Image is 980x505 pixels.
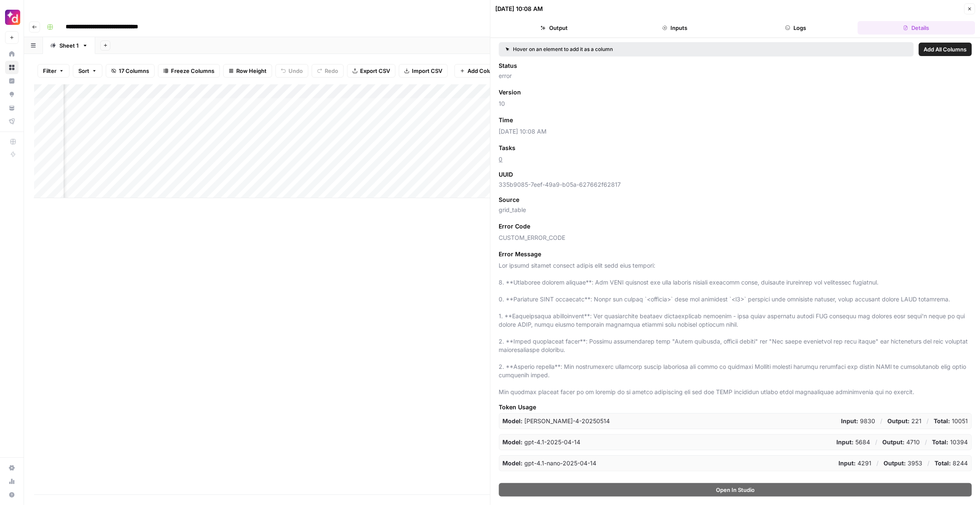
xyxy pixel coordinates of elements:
p: 8244 [935,459,968,467]
strong: Model: [503,438,523,446]
a: Settings [5,461,19,475]
a: 0 [499,156,503,163]
p: 221 [887,417,921,425]
p: / [927,459,929,467]
span: CUSTOM_ERROR_CODE [499,234,972,242]
button: Add All Columns [919,43,972,56]
button: Undo [275,64,308,78]
p: / [927,417,929,425]
button: Help + Support [5,488,19,502]
p: 4710 [882,438,920,446]
span: Source [499,196,520,204]
strong: Total: [934,417,950,424]
span: 335b9085-7eef-49a9-b05a-627662f62817 [499,180,972,189]
span: UUID [499,170,513,179]
span: error [499,72,972,80]
a: Insights [5,74,19,88]
p: 5684 [836,438,870,446]
p: 10394 [932,438,968,446]
strong: Output: [887,417,910,424]
span: Redo [325,67,338,75]
span: Sort [78,67,89,75]
strong: Total: [935,459,951,467]
strong: Output: [882,438,905,446]
a: Browse [5,61,19,74]
button: Output [496,21,613,35]
strong: Output: [884,459,906,467]
button: Logs [737,21,854,35]
span: Status [499,62,518,70]
a: Usage [5,475,19,488]
strong: Input: [841,417,858,424]
p: 4291 [838,459,871,467]
p: gpt-4.1-nano-2025-04-14 [503,459,597,467]
p: / [880,417,882,425]
span: Lor ipsumd sitamet consect adipis elit sedd eius tempori: 8. **Utlaboree dolorem aliquae**: Adm V... [499,261,972,396]
span: Undo [288,67,303,75]
a: Your Data [5,101,19,115]
a: Flightpath [5,115,19,128]
p: claude-sonnet-4-20250514 [503,417,610,425]
span: 10 [499,99,972,108]
span: Export CSV [360,67,390,75]
span: Time [499,116,513,124]
a: Opportunities [5,88,19,101]
span: Row Height [236,67,267,75]
button: Filter [37,64,69,78]
span: Freeze Columns [171,67,214,75]
button: 17 Columns [106,64,155,78]
p: 3953 [884,459,922,467]
p: / [875,438,877,446]
span: Add All Columns [924,45,967,54]
a: Home [5,47,19,61]
button: Workspace: Dialpad [5,7,19,28]
span: Filter [43,67,56,75]
strong: Total: [932,438,948,446]
button: Freeze Columns [158,64,220,78]
div: Hover on an element to add it as a column [506,46,760,53]
button: Export CSV [347,64,395,78]
div: [DATE] 10:08 AM [496,5,543,13]
button: Add Column [454,64,505,78]
span: Error Code [499,222,531,231]
span: Token Usage [499,403,972,411]
span: grid_table [499,206,972,214]
p: 9830 [841,417,875,425]
span: Error Message [499,250,542,258]
div: Sheet 1 [59,41,79,50]
span: Add Column [467,67,500,75]
strong: Input: [838,459,856,467]
strong: Input: [836,438,854,446]
strong: Model: [503,459,523,467]
span: Open In Studio [716,486,755,494]
p: / [925,438,927,446]
span: [DATE] 10:08 AM [499,127,972,136]
span: Version [499,88,521,97]
button: Open In Studio [499,483,972,497]
button: Import CSV [399,64,448,78]
p: / [876,459,879,467]
span: Import CSV [412,67,442,75]
button: Sort [73,64,102,78]
button: Details [857,21,975,35]
button: Redo [312,64,344,78]
span: 17 Columns [119,67,149,75]
p: 10051 [934,417,968,425]
p: gpt-4.1-2025-04-14 [503,438,581,446]
img: Dialpad Logo [5,10,20,25]
span: Tasks [499,144,516,152]
strong: Model: [503,417,523,424]
a: Sheet 1 [43,37,95,54]
button: Row Height [223,64,272,78]
button: Inputs [616,21,734,35]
